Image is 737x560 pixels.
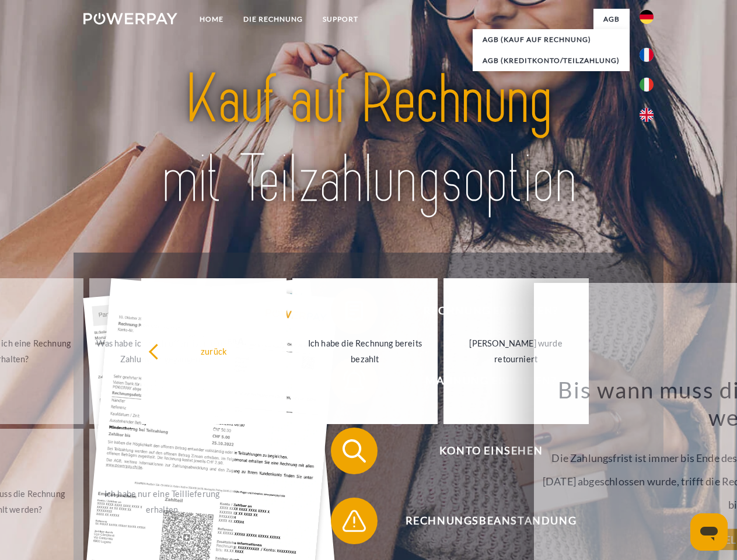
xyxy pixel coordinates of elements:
[640,48,654,62] img: fr
[331,498,634,544] button: Rechnungsbeanstandung
[96,335,228,367] div: Was habe ich noch offen, ist meine Zahlung eingegangen?
[313,9,368,30] a: SUPPORT
[690,513,728,551] iframe: Schaltfläche zum Öffnen des Messaging-Fensters
[190,9,233,30] a: Home
[233,9,313,30] a: DIE RECHNUNG
[89,278,235,424] a: Was habe ich noch offen, ist meine Zahlung eingegangen?
[111,56,626,223] img: title-powerpay_de.svg
[148,343,280,359] div: zurück
[96,486,228,517] div: Ich habe nur eine Teillieferung erhalten
[331,428,634,474] button: Konto einsehen
[299,335,431,367] div: Ich habe die Rechnung bereits bezahlt
[450,335,582,367] div: [PERSON_NAME] wurde retourniert
[593,9,630,30] a: agb
[640,78,654,92] img: it
[640,108,654,122] img: en
[348,498,634,544] span: Rechnungsbeanstandung
[348,428,634,474] span: Konto einsehen
[473,50,630,71] a: AGB (Kreditkonto/Teilzahlung)
[473,29,630,50] a: AGB (Kauf auf Rechnung)
[83,13,177,24] img: logo-powerpay-white.svg
[640,10,654,24] img: de
[340,436,369,466] img: qb_search.svg
[340,506,369,535] img: qb_warning.svg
